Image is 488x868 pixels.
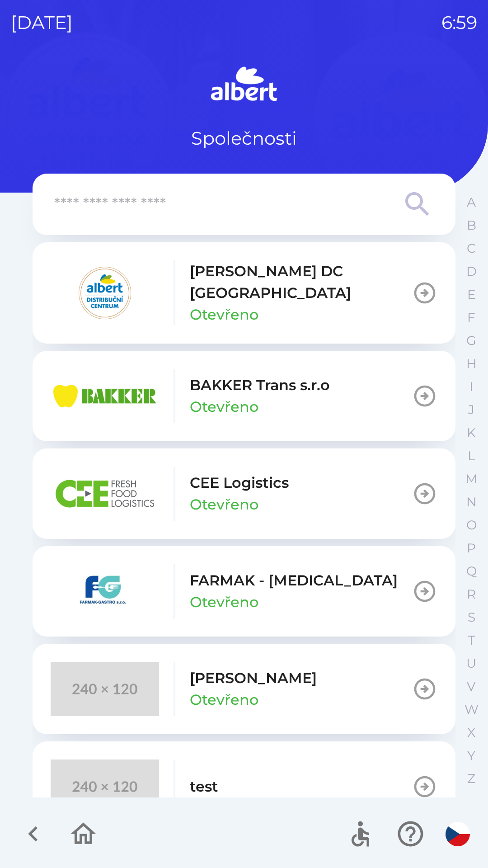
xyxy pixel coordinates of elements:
[467,425,476,441] p: K
[466,656,476,671] p: U
[191,125,297,152] p: Společnosti
[460,767,483,790] button: Z
[33,63,455,107] img: Logo
[466,333,476,349] p: G
[441,9,477,36] p: 6:59
[460,421,483,444] button: K
[33,448,455,539] button: CEE LogisticsOtevřeno
[460,491,483,514] button: N
[466,563,477,579] p: Q
[33,741,455,832] button: test
[51,662,159,716] img: 240x120
[460,283,483,306] button: E
[466,494,477,510] p: N
[460,721,483,744] button: X
[460,375,483,398] button: I
[467,194,476,210] p: A
[460,537,483,560] button: P
[190,776,218,797] p: test
[460,629,483,652] button: T
[460,237,483,260] button: C
[460,583,483,606] button: R
[467,540,476,556] p: P
[190,304,258,325] p: Otevřeno
[466,356,477,372] p: H
[460,560,483,583] button: Q
[467,310,475,325] p: F
[460,606,483,629] button: S
[51,369,159,423] img: eba99837-dbda-48f3-8a63-9647f5990611.png
[460,398,483,421] button: J
[460,306,483,329] button: F
[190,667,317,689] p: [PERSON_NAME]
[466,517,477,533] p: O
[51,564,159,618] img: 5ee10d7b-21a5-4c2b-ad2f-5ef9e4226557.png
[460,329,483,352] button: G
[467,679,476,694] p: V
[190,591,258,613] p: Otevřeno
[467,241,476,256] p: C
[460,698,483,721] button: W
[33,242,455,344] button: [PERSON_NAME] DC [GEOGRAPHIC_DATA]Otevřeno
[467,771,475,787] p: Z
[466,264,477,279] p: D
[460,444,483,467] button: L
[33,351,455,441] button: BAKKER Trans s.r.oOtevřeno
[460,652,483,675] button: U
[51,266,159,320] img: 092fc4fe-19c8-4166-ad20-d7efd4551fba.png
[468,632,475,648] p: T
[446,822,470,846] img: cs flag
[460,352,483,375] button: H
[465,471,478,487] p: M
[468,609,475,625] p: S
[467,217,476,233] p: B
[467,586,476,602] p: R
[468,402,474,418] p: J
[51,759,159,814] img: 240x120
[460,191,483,214] button: A
[190,374,330,396] p: BAKKER Trans s.r.o
[460,260,483,283] button: D
[190,494,258,515] p: Otevřeno
[190,570,398,591] p: FARMAK - [MEDICAL_DATA]
[460,467,483,491] button: M
[468,448,475,464] p: L
[469,379,473,395] p: I
[467,725,475,741] p: X
[460,675,483,698] button: V
[460,214,483,237] button: B
[190,260,412,304] p: [PERSON_NAME] DC [GEOGRAPHIC_DATA]
[51,467,159,521] img: ba8847e2-07ef-438b-a6f1-28de549c3032.png
[11,9,73,36] p: [DATE]
[190,396,258,418] p: Otevřeno
[465,702,479,717] p: W
[190,689,258,711] p: Otevřeno
[467,287,476,302] p: E
[33,644,455,734] button: [PERSON_NAME]Otevřeno
[467,748,475,764] p: Y
[460,514,483,537] button: O
[33,546,455,637] button: FARMAK - [MEDICAL_DATA]Otevřeno
[190,472,289,494] p: CEE Logistics
[460,744,483,767] button: Y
